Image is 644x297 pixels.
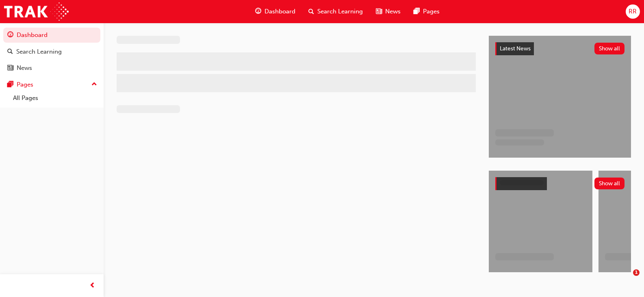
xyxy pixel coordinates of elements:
div: News [17,63,32,73]
span: search-icon [7,48,13,56]
span: news-icon [376,7,382,17]
a: Show all [495,177,624,190]
span: News [385,7,401,16]
span: Dashboard [265,7,295,16]
a: Dashboard [3,28,100,43]
span: RR [629,7,637,16]
span: guage-icon [7,32,13,39]
span: 1 [633,269,640,276]
a: News [3,61,100,76]
div: Search Learning [16,47,62,56]
button: Show all [594,43,625,54]
img: Trak [4,2,69,21]
span: prev-icon [89,281,95,291]
button: Pages [3,77,100,92]
span: Latest News [500,45,531,52]
a: All Pages [10,92,100,104]
span: Search Learning [317,7,363,16]
a: search-iconSearch Learning [302,3,369,20]
button: RR [626,4,640,19]
iframe: Intercom live chat [616,269,636,289]
span: pages-icon [7,81,13,89]
a: pages-iconPages [407,3,446,20]
a: Latest NewsShow all [495,42,624,55]
span: up-icon [91,79,97,90]
span: Pages [423,7,440,16]
button: Show all [594,178,625,189]
a: guage-iconDashboard [249,3,302,20]
span: pages-icon [414,7,420,17]
a: Search Learning [3,44,100,59]
span: news-icon [7,65,13,72]
button: DashboardSearch LearningNews [3,26,100,77]
span: search-icon [308,7,314,17]
div: Pages [17,80,33,89]
span: guage-icon [255,7,261,17]
a: news-iconNews [369,3,407,20]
